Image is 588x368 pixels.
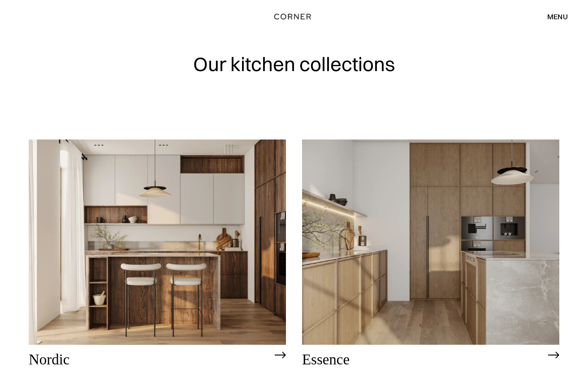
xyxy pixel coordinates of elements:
h1: Our kitchen collections [193,54,395,75]
h2: Nordic [29,351,270,368]
h2: Essence [302,351,544,368]
div: menu [547,13,568,20]
a: home [266,11,321,22]
div: menu [538,9,568,24]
